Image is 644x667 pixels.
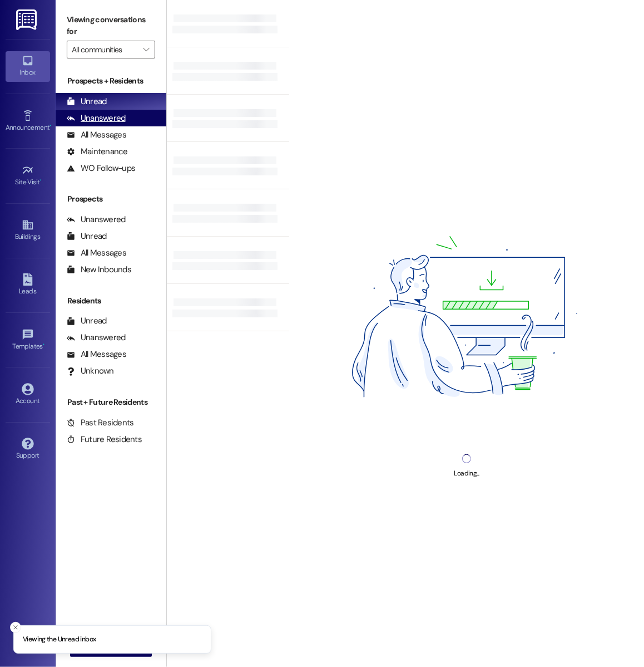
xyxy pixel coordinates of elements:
[6,270,50,300] a: Leads
[67,230,107,242] div: Unread
[67,214,126,225] div: Unanswered
[56,75,166,87] div: Prospects + Residents
[67,264,131,276] div: New Inbounds
[16,9,39,30] img: ResiDesk Logo
[67,163,135,174] div: WO Follow-ups
[67,129,126,141] div: All Messages
[454,468,479,479] div: Loading...
[67,112,126,124] div: Unanswered
[67,146,128,158] div: Maintenance
[67,11,155,41] label: Viewing conversations for
[67,365,114,377] div: Unknown
[6,325,50,355] a: Templates •
[6,380,50,410] a: Account
[67,96,107,107] div: Unread
[49,122,51,130] span: •
[43,341,44,349] span: •
[10,622,21,633] button: Close toast
[6,51,50,81] a: Inbox
[67,332,126,344] div: Unanswered
[6,434,50,464] a: Support
[56,396,166,408] div: Past + Future Residents
[56,193,166,205] div: Prospects
[40,176,42,184] span: •
[56,295,166,307] div: Residents
[6,215,50,246] a: Buildings
[6,161,50,191] a: Site Visit •
[67,349,126,360] div: All Messages
[23,635,96,645] p: Viewing the Unread inbox
[67,434,142,445] div: Future Residents
[67,247,126,259] div: All Messages
[67,417,134,429] div: Past Residents
[143,45,149,54] i: 
[67,315,107,327] div: Unread
[72,41,137,58] input: All communities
